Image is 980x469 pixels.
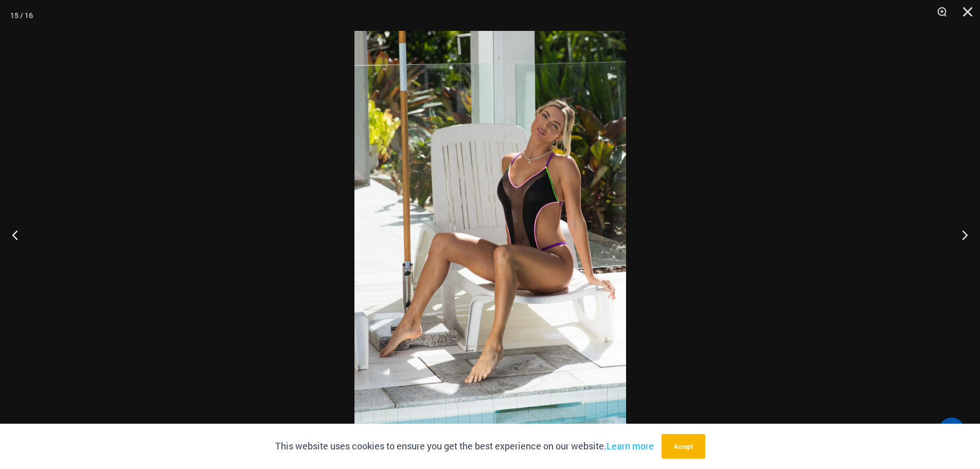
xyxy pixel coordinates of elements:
[10,8,33,23] div: 15 / 16
[607,440,654,452] a: Learn more
[941,209,980,260] button: Next
[662,434,705,459] button: Accept
[275,439,654,454] p: This website uses cookies to ensure you get the best experience on our website.
[354,31,626,438] img: Reckless Neon Crush Black Neon 879 One Piece 07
